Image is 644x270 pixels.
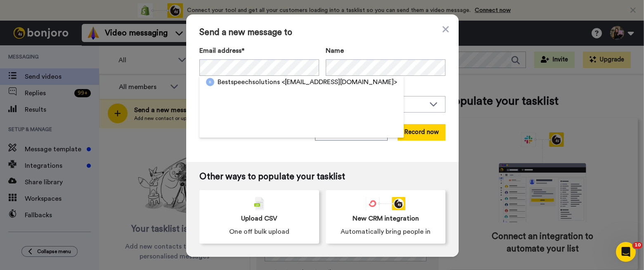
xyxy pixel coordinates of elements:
[633,242,642,249] span: 10
[199,172,445,182] span: Other ways to populate your tasklist
[229,227,289,237] span: One off bulk upload
[353,214,419,223] span: New CRM integration
[616,242,636,262] iframe: Intercom live chat
[199,28,445,38] span: Send a new message to
[341,227,431,237] span: Automatically bring people in
[398,124,445,141] button: Record now
[218,77,280,87] span: Bestspeechsolutions
[241,214,277,223] span: Upload CSV
[199,46,319,56] label: Email address*
[282,77,397,87] span: <[EMAIL_ADDRESS][DOMAIN_NAME]>
[254,197,264,210] img: csv-grey.png
[366,197,405,210] div: animation
[206,78,214,86] img: b.png
[326,46,344,56] span: Name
